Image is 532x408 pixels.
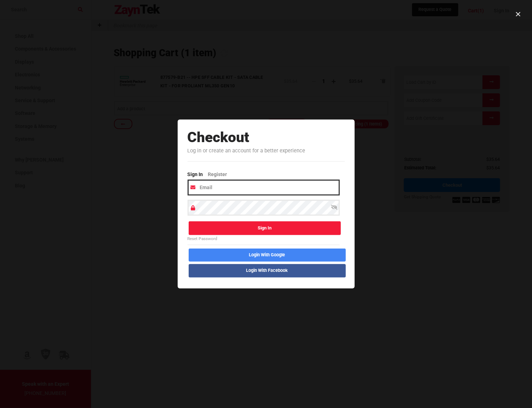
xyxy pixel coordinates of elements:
[189,221,341,235] button: Sign In
[189,264,346,278] button: login With Facebook
[188,235,340,242] a: Reset Password
[208,170,232,180] a: Register
[188,180,340,196] input: Email
[189,249,346,262] button: login With Google
[188,146,345,161] p: Log in or create an account for a better experience
[188,129,345,146] h2: Checkout
[188,170,208,180] a: Sign In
